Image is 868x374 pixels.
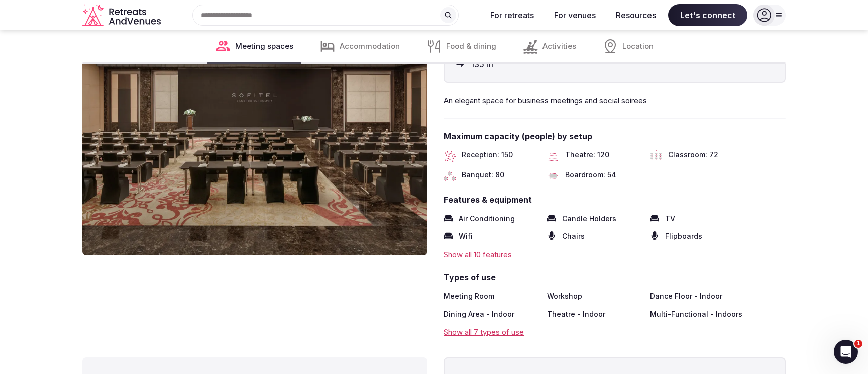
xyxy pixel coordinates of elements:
[665,231,702,241] span: Flipboards
[340,41,400,52] span: Accommodation
[462,150,513,162] span: Reception: 150
[665,214,675,224] span: TV
[668,4,747,26] span: Let's connect
[650,291,722,301] span: Dance Floor - Indoor
[444,96,647,105] span: An elegant space for business meetings and social soirees
[482,4,542,26] button: For retreats
[82,4,163,27] a: Visit the homepage
[444,194,786,205] span: Features & equipment
[542,41,576,52] span: Activities
[444,272,786,283] span: Types of use
[650,309,742,319] span: Multi-Functional - Indoors
[608,4,664,26] button: Resources
[471,59,497,70] span: 135 m²
[444,327,786,337] div: Show all 7 types of use
[446,41,496,52] span: Food & dining
[562,231,585,241] span: Chairs
[546,4,604,26] button: For venues
[444,131,786,142] span: Maximum capacity (people) by setup
[565,170,616,182] span: Boardroom: 54
[459,231,473,241] span: Wifi
[444,309,514,319] span: Dining Area - Indoor
[547,291,582,301] span: Workshop
[235,41,293,52] span: Meeting spaces
[444,249,786,260] div: Show all 10 features
[668,150,718,162] span: Classroom: 72
[462,170,504,182] span: Banquet: 80
[444,291,494,301] span: Meeting Room
[565,150,609,162] span: Theatre: 120
[82,21,427,255] img: Gallery image 1
[82,4,163,27] svg: Retreats and Venues company logo
[854,340,862,348] span: 1
[562,214,616,224] span: Candle Holders
[459,214,515,224] span: Air Conditioning
[622,41,654,52] span: Location
[547,309,605,319] span: Theatre - Indoor
[834,340,858,364] iframe: Intercom live chat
